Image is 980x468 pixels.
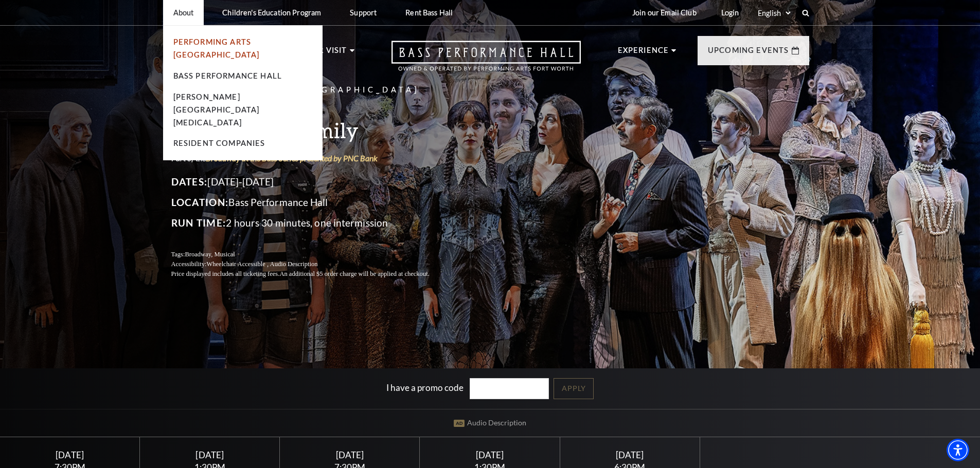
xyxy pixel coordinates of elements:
[173,139,265,147] a: Resident Companies
[171,259,454,269] p: Accessibility:
[171,194,454,211] p: Bass Performance Hall
[206,153,378,163] a: Broadway at the Bass Series presented by PNC Bank - open in a new tab
[756,8,792,18] select: Select:
[152,450,268,460] div: [DATE]
[354,41,618,81] a: Open this option
[171,215,454,231] p: 2 hours 30 minutes, one intermission
[171,176,208,188] span: Dates:
[171,174,454,190] p: [DATE]-[DATE]
[222,8,321,17] p: Children's Education Program
[171,269,454,279] p: Price displayed includes all ticketing fees.
[171,250,454,259] p: Tags:
[279,270,429,277] span: An additional $5 order charge will be applied at checkout.
[12,450,128,460] div: [DATE]
[618,44,669,63] p: Experience
[708,44,789,63] p: Upcoming Events
[405,8,453,17] p: Rent Bass Hall
[171,217,226,229] span: Run Time:
[350,8,377,17] p: Support
[386,382,464,393] label: I have a promo code
[432,450,547,460] div: [DATE]
[206,260,317,268] span: Wheelchair Accessible , Audio Description
[173,71,282,80] a: Bass Performance Hall
[171,196,229,208] span: Location:
[572,450,687,460] div: [DATE]
[292,450,407,460] div: [DATE]
[173,8,194,17] p: About
[173,38,260,59] a: Performing Arts [GEOGRAPHIC_DATA]
[173,92,260,127] a: [PERSON_NAME][GEOGRAPHIC_DATA][MEDICAL_DATA]
[947,439,969,461] div: Accessibility Menu
[185,251,235,258] span: Broadway, Musical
